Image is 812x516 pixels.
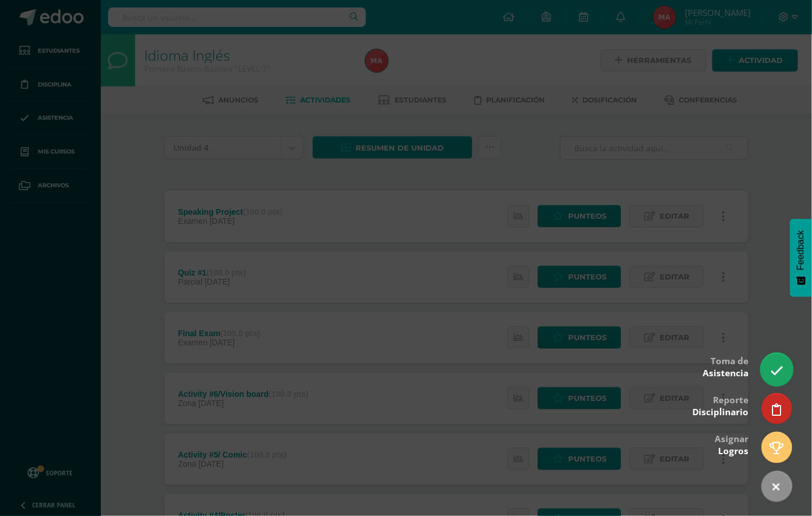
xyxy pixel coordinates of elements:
span: Feedback [796,230,806,270]
div: Toma de [703,348,749,385]
button: Feedback - Mostrar encuesta [790,219,812,297]
span: Logros [719,445,749,457]
span: Asistencia [703,367,749,379]
span: Disciplinario [693,406,749,418]
div: Asignar [715,426,749,463]
div: Reporte [693,387,749,424]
